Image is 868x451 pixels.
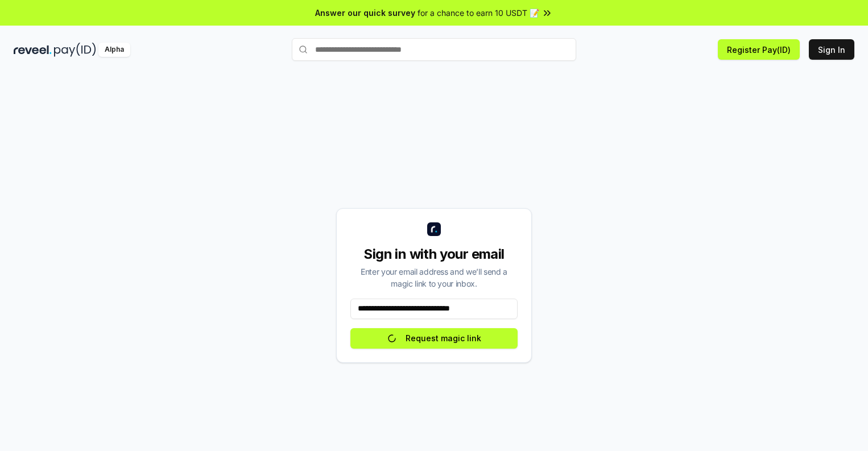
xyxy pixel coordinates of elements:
[350,266,518,289] div: Enter your email address and we’ll send a magic link to your inbox.
[427,222,441,236] img: logo_small
[315,7,415,19] span: Answer our quick survey
[418,7,539,19] span: for a chance to earn 10 USDT 📝
[809,39,854,60] button: Sign In
[14,43,52,57] img: reveel_dark
[350,328,518,349] button: Request magic link
[718,39,800,60] button: Register Pay(ID)
[350,245,518,263] div: Sign in with your email
[98,43,130,57] div: Alpha
[54,43,96,57] img: pay_id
